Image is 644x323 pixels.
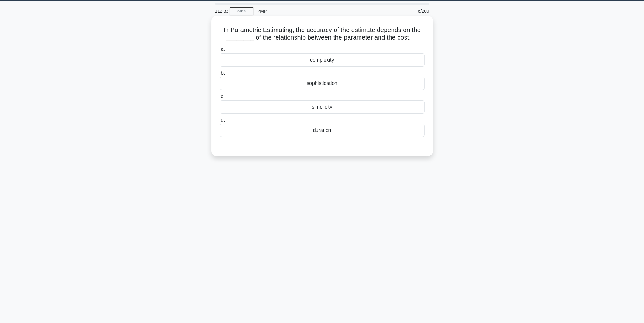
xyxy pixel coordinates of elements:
[253,5,341,17] div: PMP
[221,70,225,76] span: b.
[211,5,230,17] div: 112:33
[219,26,425,42] h5: In Parametric Estimating, the accuracy of the estimate depends on the ________ of the relationshi...
[221,94,225,99] span: c.
[220,77,425,90] div: sophistication
[220,53,425,67] div: complexity
[220,124,425,137] div: duration
[396,5,433,17] div: 6/200
[221,47,225,52] span: a.
[221,117,225,122] span: d.
[220,100,425,114] div: simplicity
[230,7,253,15] a: Stop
